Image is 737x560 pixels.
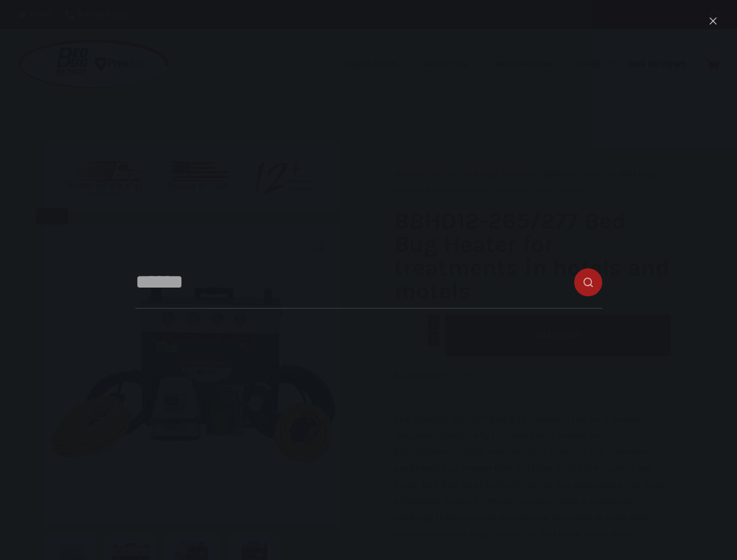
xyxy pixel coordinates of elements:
[18,38,170,90] img: Prevsol/Bed Bug Heat Doctor
[425,167,536,179] a: Electric Bed Bug Heaters
[571,29,620,99] a: Shop
[394,370,400,381] span: $
[394,165,671,198] nav: Breadcrumb
[441,371,446,380] span: $
[338,29,694,99] nav: Primary
[441,371,478,380] bdi: 3,267.00
[9,5,44,40] button: Open LiveChat chat widget
[394,314,439,346] input: Product quantity
[394,209,671,303] h1: BBHD12-265/277 Bed Bug Heater for treatments in hotels and motels
[394,413,666,539] span: The BBHD12-265/277 Bed Bug Heater is the only heater designed specifically for hotels and motels ...
[394,167,421,179] a: Home
[711,10,719,19] button: Search
[338,29,416,99] a: Industries
[416,29,485,99] a: About Us
[306,235,330,258] a: View full-screen image gallery
[36,208,68,225] span: SALE
[445,314,671,356] button: Add to cart
[394,370,438,381] bdi: 2,649.00
[620,29,694,99] a: Our Reviews
[486,29,571,99] a: Information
